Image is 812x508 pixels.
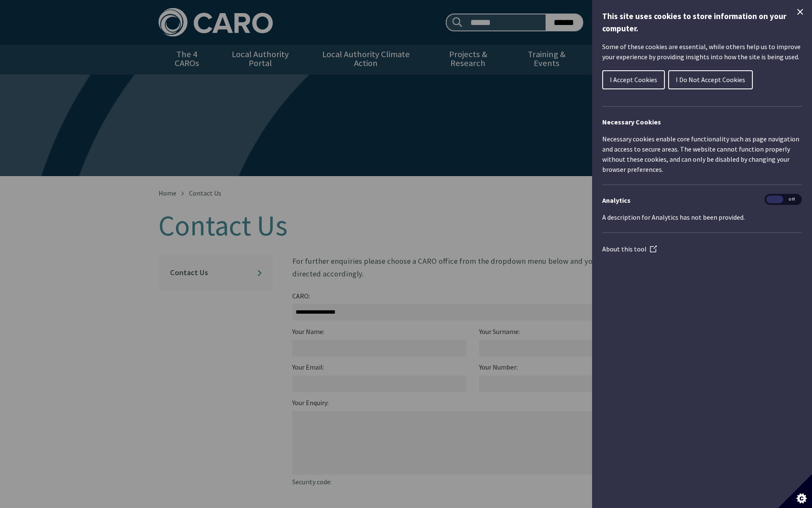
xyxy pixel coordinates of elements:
[783,196,800,204] span: Off
[610,75,657,84] span: I Accept Cookies
[602,10,802,35] h1: This site uses cookies to store information on your computer.
[795,7,805,17] button: Close Cookie Control
[778,474,812,508] button: Set cookie preferences
[766,196,783,204] span: On
[676,75,745,84] span: I Do Not Accept Cookies
[602,195,802,205] h3: Analytics
[602,41,802,62] p: Some of these cookies are essential, while others help us to improve your experience by providing...
[602,117,802,127] h2: Necessary Cookies
[602,134,802,174] p: Necessary cookies enable core functionality such as page navigation and access to secure areas. T...
[602,212,802,222] p: A description for Analytics has not been provided.
[668,70,753,89] button: I Do Not Accept Cookies
[602,245,657,253] a: About this tool
[602,70,665,89] button: I Accept Cookies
